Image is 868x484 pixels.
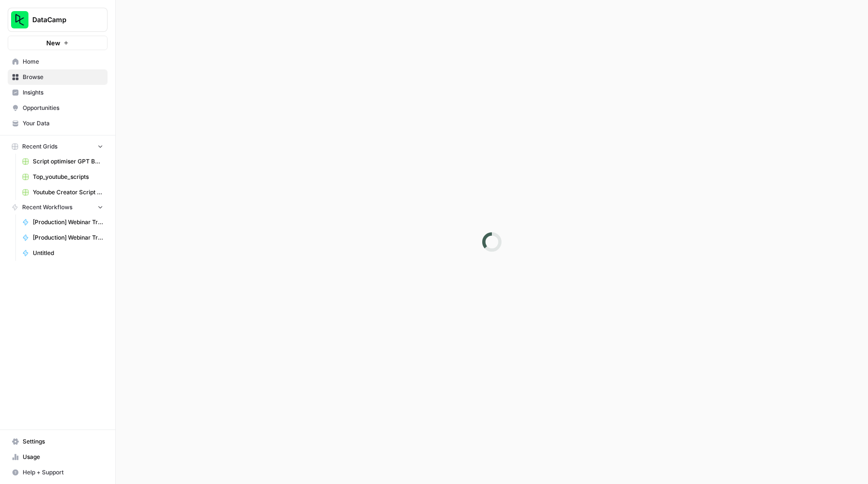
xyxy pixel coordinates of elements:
a: Script optimiser GPT Build V2 Grid [18,154,108,169]
img: DataCamp Logo [11,11,28,28]
button: Help + Support [8,465,108,480]
span: New [46,38,60,48]
span: Untitled [33,249,103,257]
span: Recent Workflows [22,203,72,212]
a: [Production] Webinar Transcription and Summary for the [18,230,108,245]
span: Top_youtube_scripts [33,173,103,181]
a: Home [8,54,108,69]
a: Browse [8,69,108,85]
span: [Production] Webinar Transcription and Summary for the [33,233,103,242]
a: Untitled [18,245,108,261]
span: Recent Grids [22,142,57,151]
span: [Production] Webinar Transcription and Summary ([PERSON_NAME]) [33,218,103,227]
span: Help + Support [23,468,103,477]
a: Your Data [8,116,108,131]
a: Insights [8,85,108,100]
span: Script optimiser GPT Build V2 Grid [33,157,103,166]
a: Top_youtube_scripts [18,169,108,185]
a: Usage [8,449,108,465]
span: Youtube Creator Script Optimisations [33,188,103,197]
button: Recent Grids [8,139,108,154]
span: Your Data [23,119,103,128]
span: DataCamp [32,15,91,25]
button: Recent Workflows [8,200,108,215]
span: Home [23,57,103,66]
span: Settings [23,437,103,446]
a: [Production] Webinar Transcription and Summary ([PERSON_NAME]) [18,215,108,230]
span: Usage [23,453,103,461]
a: Opportunities [8,100,108,116]
button: New [8,36,108,50]
span: Opportunities [23,104,103,112]
a: Youtube Creator Script Optimisations [18,185,108,200]
span: Browse [23,73,103,81]
button: Workspace: DataCamp [8,8,108,32]
a: Settings [8,434,108,449]
span: Insights [23,88,103,97]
